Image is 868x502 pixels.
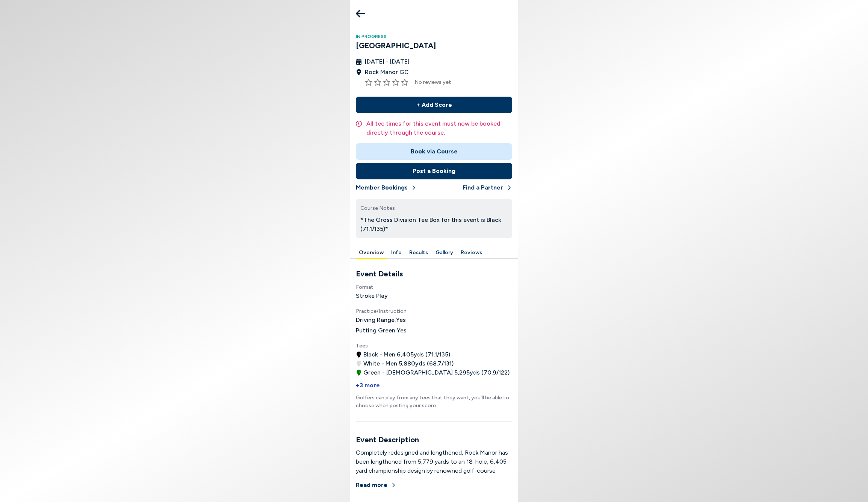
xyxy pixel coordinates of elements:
button: Member Bookings [356,179,417,196]
p: Golfers can play from any tees that they want, you'll be able to choose when posting your score. [356,394,512,409]
button: Rate this item 2 stars [374,79,381,86]
span: [DATE] - [DATE] [365,57,410,66]
button: +3 more [356,377,380,394]
span: White - Men 5,880 yds ( 68.7 / 131 ) [363,359,454,368]
button: Results [406,247,431,259]
button: Info [388,247,405,259]
h4: Driving Range: Yes [356,315,512,325]
button: Rate this item 1 stars [365,79,372,86]
h3: Event Description [356,434,512,445]
button: Read more [356,477,396,493]
button: Rate this item 5 stars [401,79,408,86]
span: Rock Manor GC [365,68,409,77]
p: *The Gross Division Tee Box for this event is Black (71.1/135)* [360,215,508,234]
button: Find a Partner [463,179,512,196]
h4: Stroke Play [356,291,512,300]
h4: Putting Green: Yes [356,326,512,335]
button: Overview [356,247,387,259]
button: Rate this item 4 stars [392,79,399,86]
button: Post a Booking [356,163,512,179]
span: Green - [DEMOGRAPHIC_DATA] 5,295 yds ( 70.9 / 122 ) [363,368,510,377]
button: Gallery [432,247,456,259]
h4: In Progress [356,33,512,40]
h3: Event Details [356,268,512,279]
span: Practice/Instruction [356,308,407,314]
span: Black - Men 6,405 yds ( 71.1 / 135 ) [363,350,450,359]
span: Tees [356,343,368,349]
button: Rate this item 3 stars [383,79,390,86]
span: Course Notes [360,205,395,211]
span: No reviews yet [414,78,451,86]
div: Manage your account [350,247,518,259]
h3: [GEOGRAPHIC_DATA] [356,40,512,51]
button: Reviews [458,247,485,259]
span: Format [356,284,374,290]
button: Book via Course [356,143,512,160]
button: + Add Score [356,97,512,113]
p: All tee times for this event must now be booked directly through the course. [366,119,512,137]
